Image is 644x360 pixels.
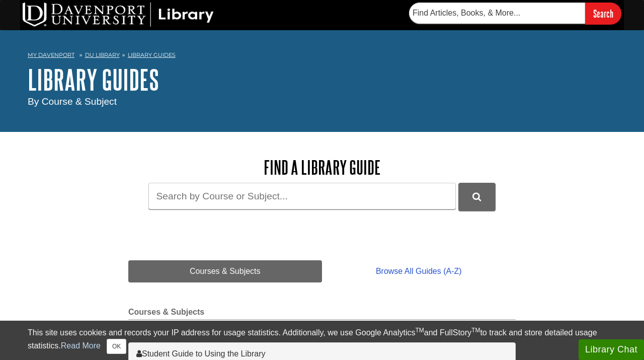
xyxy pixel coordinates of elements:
h1: Library Guides [28,64,616,95]
a: Library Guides [128,51,176,58]
a: Student Guide to Using the Library [136,348,508,360]
a: DU Library [85,51,120,58]
a: Read More [61,341,101,350]
div: This site uses cookies and records your IP address for usage statistics. Additionally, we use Goo... [28,327,616,354]
button: Close [107,339,126,354]
button: Library Chat [579,339,644,360]
img: DU Library [23,3,214,27]
i: Search Library Guides [472,192,481,201]
a: Browse All Guides (A-Z) [322,260,516,282]
a: My Davenport [28,51,74,59]
input: Find Articles, Books, & More... [409,3,585,24]
h2: Find a Library Guide [128,157,516,178]
a: Courses & Subjects [128,260,322,282]
h2: Courses & Subjects [128,308,516,320]
input: Search [585,3,621,24]
input: Search by Course or Subject... [148,183,456,209]
div: By Course & Subject [28,95,616,109]
form: Searches DU Library's articles, books, and more [409,3,621,24]
nav: breadcrumb [28,48,616,64]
